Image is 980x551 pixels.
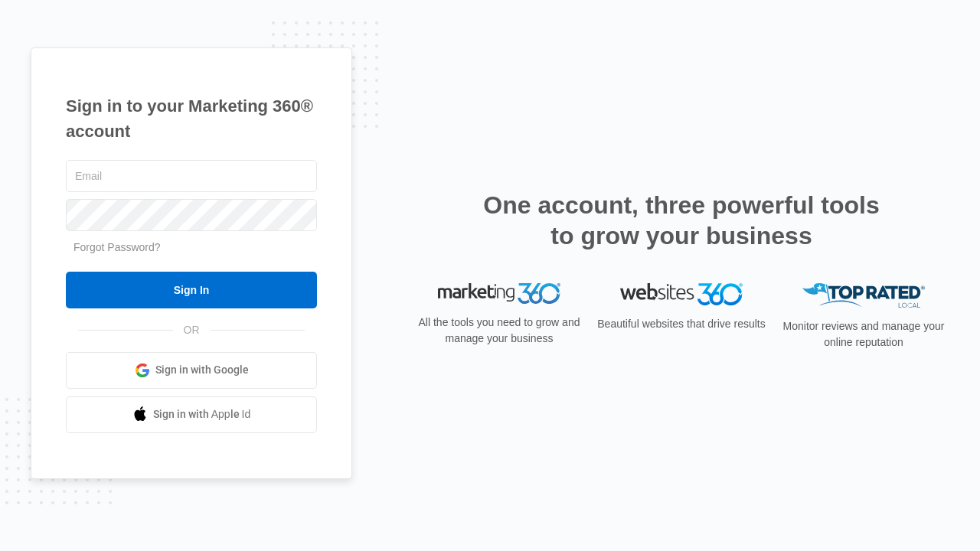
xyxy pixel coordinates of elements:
[73,241,161,253] a: Forgot Password?
[596,316,767,332] p: Beautiful websites that drive results
[413,315,585,347] p: All the tools you need to grow and manage your business
[66,272,317,308] input: Sign In
[173,322,211,338] span: OR
[620,283,743,305] img: Websites 360
[66,160,317,192] input: Email
[479,190,884,251] h2: One account, three powerful tools to grow your business
[802,283,925,308] img: Top Rated Local
[153,406,251,422] span: Sign in with Apple Id
[155,362,249,378] span: Sign in with Google
[438,283,560,305] img: Marketing 360
[66,93,317,144] h1: Sign in to your Marketing 360® account
[778,318,949,350] p: Monitor reviews and manage your online reputation
[66,352,317,389] a: Sign in with Google
[66,396,317,433] a: Sign in with Apple Id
